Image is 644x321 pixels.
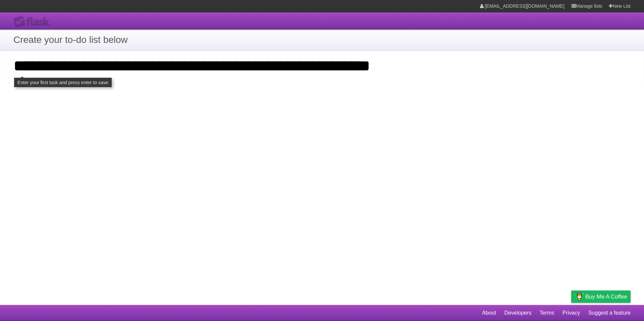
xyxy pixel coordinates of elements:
[571,291,631,303] a: Buy me a coffee
[585,291,627,303] span: Buy me a coffee
[504,307,531,319] a: Developers
[588,307,631,319] a: Suggest a feature
[482,307,496,319] a: About
[540,307,554,319] a: Terms
[13,33,631,47] h1: Create your to-do list below
[13,16,54,28] div: Flask
[575,291,584,302] img: Buy me a coffee
[562,307,580,319] a: Privacy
